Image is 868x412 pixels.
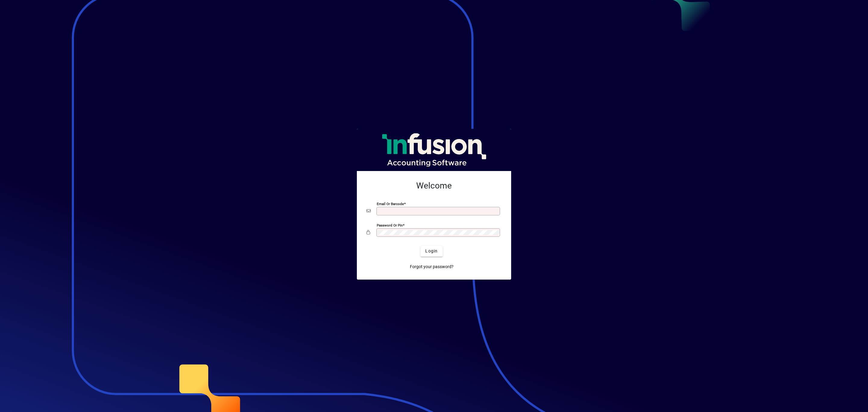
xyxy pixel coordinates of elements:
[377,223,403,227] mat-label: Password or Pin
[425,248,438,254] span: Login
[407,261,456,272] a: Forgot your password?
[377,201,404,206] mat-label: Email or Barcode
[410,264,454,270] span: Forgot your password?
[420,246,442,257] button: Login
[366,181,502,191] h2: Welcome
